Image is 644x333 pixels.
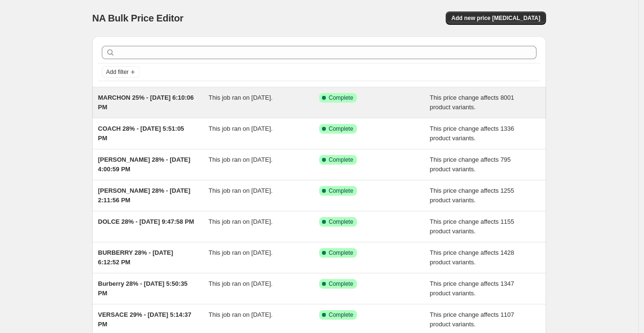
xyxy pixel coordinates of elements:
button: Add filter [102,66,140,78]
span: Complete [329,311,353,319]
span: This job ran on [DATE]. [209,280,273,287]
span: This price change affects 1336 product variants. [430,125,515,142]
span: Complete [329,218,353,226]
span: This job ran on [DATE]. [209,311,273,318]
span: This job ran on [DATE]. [209,125,273,132]
span: COACH 28% - [DATE] 5:51:05 PM [98,125,184,142]
span: Complete [329,94,353,102]
span: [PERSON_NAME] 28% - [DATE] 4:00:59 PM [98,156,190,173]
span: This job ran on [DATE]. [209,218,273,225]
span: Add filter [106,68,129,76]
span: Burberry 28% - [DATE] 5:50:35 PM [98,280,188,297]
span: Complete [329,187,353,195]
span: MARCHON 25% - [DATE] 6:10:06 PM [98,94,194,111]
span: Add new price [MEDICAL_DATA] [451,14,540,22]
span: This price change affects 8001 product variants. [430,94,515,111]
span: DOLCE 28% - [DATE] 9:47:58 PM [98,218,194,225]
span: This price change affects 1155 product variants. [430,218,515,235]
span: This price change affects 1347 product variants. [430,280,515,297]
span: This price change affects 1107 product variants. [430,311,515,328]
span: This job ran on [DATE]. [209,94,273,101]
span: This price change affects 1255 product variants. [430,187,515,204]
span: VERSACE 29% - [DATE] 5:14:37 PM [98,311,192,328]
button: Add new price [MEDICAL_DATA] [446,11,546,25]
span: This job ran on [DATE]. [209,187,273,194]
span: Complete [329,280,353,288]
span: Complete [329,156,353,164]
span: BURBERRY 28% - [DATE] 6:12:52 PM [98,249,173,266]
span: This job ran on [DATE]. [209,156,273,163]
span: Complete [329,249,353,257]
span: NA Bulk Price Editor [92,13,183,23]
span: This job ran on [DATE]. [209,249,273,256]
span: [PERSON_NAME] 28% - [DATE] 2:11:56 PM [98,187,190,204]
span: This price change affects 1428 product variants. [430,249,515,266]
span: Complete [329,125,353,133]
span: This price change affects 795 product variants. [430,156,511,173]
